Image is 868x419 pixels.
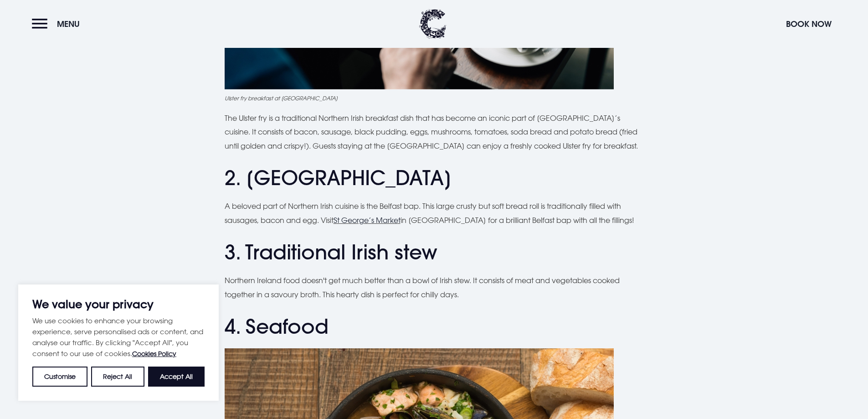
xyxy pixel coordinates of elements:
[225,240,644,264] h2: 3. Traditional Irish stew
[225,166,644,190] h2: 2. [GEOGRAPHIC_DATA]
[419,9,447,39] img: Clandeboye Lodge
[225,199,644,227] p: A beloved part of Northern Irish cuisine is the Belfast bap. This large crusty but soft bread rol...
[225,315,644,339] h2: 4. Seafood
[225,111,644,153] p: The Ulster fry is a traditional Northern Irish breakfast dish that has become an iconic part of [...
[32,315,205,359] p: We use cookies to enhance your browsing experience, serve personalised ads or content, and analys...
[225,274,644,301] p: Northern Ireland food doesn't get much better than a bowl of Irish stew. It consists of meat and ...
[32,14,84,34] button: Menu
[18,285,219,401] div: We value your privacy
[32,367,87,387] button: Customise
[225,94,644,102] figcaption: Ulster fry breakfast at [GEOGRAPHIC_DATA]
[57,19,80,29] span: Menu
[781,14,836,34] button: Book Now
[148,367,205,387] button: Accept All
[32,299,205,310] p: We value your privacy
[91,367,144,387] button: Reject All
[132,350,176,357] a: Cookies Policy
[334,216,401,225] a: St George’s Market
